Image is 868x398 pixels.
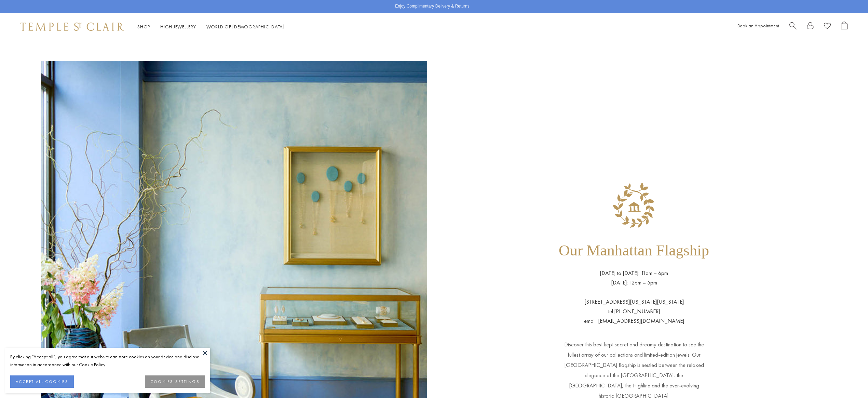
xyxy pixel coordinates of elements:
[395,3,469,10] p: Enjoy Complimentary Delivery & Returns
[137,24,150,30] a: ShopShop
[10,353,205,369] div: By clicking “Accept all”, you agree that our website can store cookies on your device and disclos...
[789,22,797,32] a: Search
[824,22,831,32] a: View Wishlist
[137,23,285,31] nav: Main navigation
[206,24,285,30] a: World of [DEMOGRAPHIC_DATA]World of [DEMOGRAPHIC_DATA]
[21,23,124,31] img: Temple St. Clair
[10,375,74,388] button: ACCEPT ALL COOKIES
[584,288,684,326] p: [STREET_ADDRESS][US_STATE][US_STATE] tel:[PHONE_NUMBER] email: [EMAIL_ADDRESS][DOMAIN_NAME]
[160,24,196,30] a: High JewelleryHigh Jewellery
[834,366,861,391] iframe: Gorgias live chat messenger
[600,268,668,288] p: [DATE] to [DATE]: 11am – 6pm [DATE]: 12pm – 5pm
[737,23,779,29] a: Book an Appointment
[559,233,709,268] h1: Our Manhattan Flagship
[145,375,205,388] button: COOKIES SETTINGS
[841,22,847,32] a: Open Shopping Bag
